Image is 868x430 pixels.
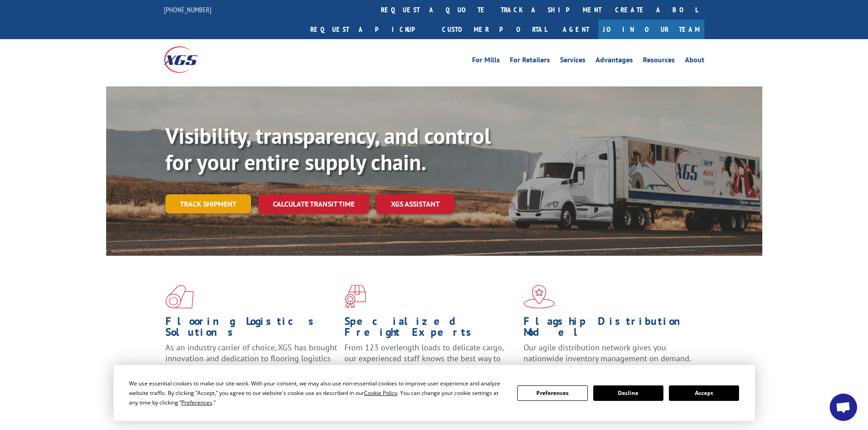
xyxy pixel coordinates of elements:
img: xgs-icon-total-supply-chain-intelligence-red [165,285,194,309]
div: Cookie Consent Prompt [113,365,755,421]
a: Open chat [830,394,857,421]
a: Request a pickup [303,20,435,39]
img: xgs-icon-flagship-distribution-model-red [524,285,555,309]
a: For Mills [472,56,500,66]
span: As an industry carrier of choice, XGS has brought innovation and dedication to flooring logistics... [165,342,337,374]
h1: Flooring Logistics Solutions [165,316,338,342]
span: Preferences [181,399,212,406]
button: Decline [593,385,663,401]
div: We use essential cookies to make our site work. With your consent, we may also use non-essential ... [129,379,506,407]
a: Calculate transit time [258,194,369,214]
h1: Specialized Freight Experts [344,316,517,342]
a: Advantages [596,56,633,66]
h1: Flagship Distribution Model [524,316,696,342]
img: xgs-icon-focused-on-flooring-red [344,285,366,309]
a: Join Our Team [598,20,704,39]
span: Cookie Policy [364,389,397,397]
a: XGS ASSISTANT [376,194,454,214]
a: About [685,56,704,66]
a: Track shipment [165,194,251,213]
a: Services [560,56,586,66]
button: Accept [669,385,739,401]
p: From 123 overlength loads to delicate cargo, our experienced staff knows the best way to move you... [344,342,517,383]
span: Our agile distribution network gives you nationwide inventory management on demand. [524,342,691,364]
a: Resources [643,56,675,66]
a: For Retailers [510,56,550,66]
button: Preferences [517,385,587,401]
b: Visibility, transparency, and control for your entire supply chain. [165,121,491,176]
a: Agent [554,20,598,39]
a: Customer Portal [435,20,554,39]
a: [PHONE_NUMBER] [164,5,211,14]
